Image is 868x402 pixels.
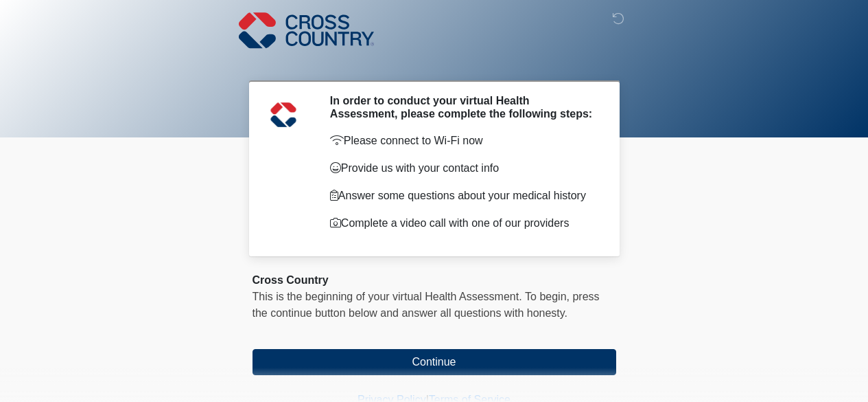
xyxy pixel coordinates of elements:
[263,94,304,135] img: Agent Avatar
[330,94,596,120] h2: In order to conduct your virtual Health Assessment, please complete the following steps:
[330,133,596,149] p: Please connect to Wi-Fi now
[330,160,596,177] p: Provide us with your contact info
[253,291,600,319] span: press the continue button below and answer all questions with honesty.
[330,215,596,232] p: Complete a video call with one of our providers
[253,291,522,302] span: This is the beginning of your virtual Health Assessment.
[242,49,626,75] h1: ‎ ‎ ‎
[253,349,616,375] button: Continue
[525,291,572,302] span: To begin,
[239,10,375,50] img: Cross Country Logo
[330,188,596,204] p: Answer some questions about your medical history
[253,272,616,289] div: Cross Country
